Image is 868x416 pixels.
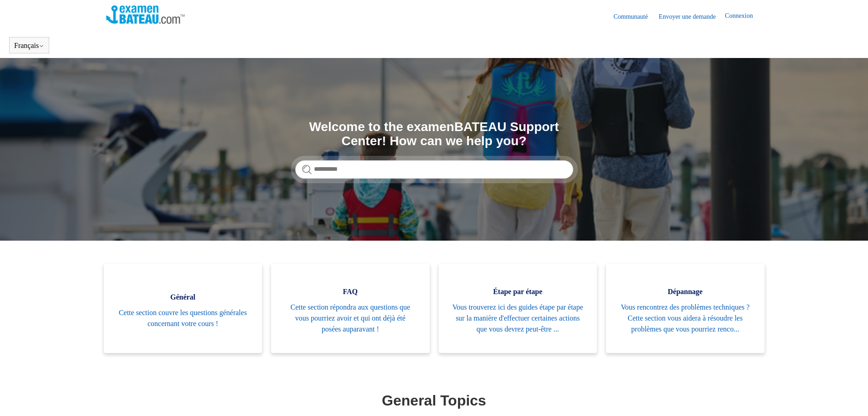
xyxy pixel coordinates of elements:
h1: Welcome to the examenBATEAU Support Center! How can we help you? [295,120,573,148]
h1: General Topics [106,390,762,411]
a: Général Cette section couvre les questions générales concernant votre cours ! [104,263,262,353]
span: Étape par étape [452,286,584,297]
input: Rechercher [295,160,573,179]
a: Connexion [725,11,762,22]
a: FAQ Cette section répondra aux questions que vous pourriez avoir et qui ont déjà été posées aupar... [271,263,430,353]
span: Cette section répondra aux questions que vous pourriez avoir et qui ont déjà été posées auparavant ! [285,302,416,335]
a: Étape par étape Vous trouverez ici des guides étape par étape sur la manière d'effectuer certaine... [439,263,597,353]
span: Dépannage [620,286,751,297]
span: Cette section couvre les questions générales concernant votre cours ! [118,307,249,329]
img: Page d’accueil du Centre d’aide Examen Bateau [106,5,185,24]
span: Vous trouverez ici des guides étape par étape sur la manière d'effectuer certaines actions que vo... [452,302,584,335]
span: FAQ [285,286,416,297]
a: Communauté [613,12,657,21]
a: Envoyer une demande [659,12,725,21]
span: Général [118,292,249,303]
span: Vous rencontrez des problèmes techniques ? Cette section vous aidera à résoudre les problèmes que... [620,302,751,335]
div: Live chat [837,385,861,409]
a: Dépannage Vous rencontrez des problèmes techniques ? Cette section vous aidera à résoudre les pro... [606,263,765,353]
button: Français [14,42,44,50]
